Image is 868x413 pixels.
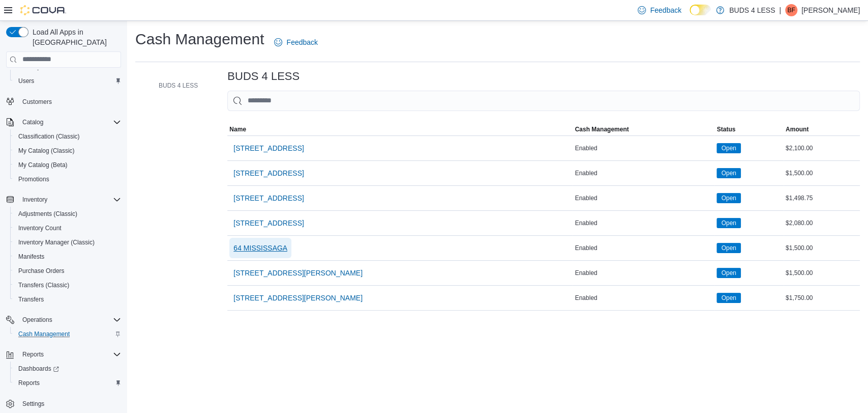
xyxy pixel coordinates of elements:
span: Dashboards [18,365,59,373]
span: Reports [18,379,40,387]
button: Operations [2,313,125,327]
span: Inventory Manager (Classic) [18,238,95,246]
span: Amount [786,125,809,133]
button: Catalog [18,116,47,128]
span: Reports [18,348,121,361]
a: Transfers (Classic) [14,279,73,291]
a: Inventory Count [14,222,66,234]
button: Reports [2,347,125,362]
button: Transfers (Classic) [10,278,125,292]
span: Open [721,194,736,203]
button: Inventory Manager (Classic) [10,235,125,250]
span: Status [716,125,735,133]
button: Operations [18,314,56,326]
div: Enabled [573,142,714,154]
div: Enabled [573,192,714,204]
a: Customers [18,96,56,108]
span: Inventory Count [14,222,121,234]
button: Classification (Classic) [10,129,125,144]
span: Classification (Classic) [14,130,121,143]
span: My Catalog (Beta) [18,161,68,169]
a: My Catalog (Classic) [14,145,79,157]
span: Manifests [18,253,44,261]
button: [STREET_ADDRESS] [229,163,308,183]
a: Dashboards [10,362,125,376]
button: Catalog [2,115,125,129]
button: Reports [10,376,125,390]
a: Dashboards [14,363,63,375]
input: Dark Mode [690,5,711,15]
span: Promotions [18,175,49,183]
div: $1,750.00 [784,292,860,304]
span: Cash Management [18,330,70,338]
button: Status [714,123,783,135]
span: Adjustments (Classic) [14,208,121,220]
span: Open [716,218,740,228]
span: Open [721,144,736,153]
button: [STREET_ADDRESS] [229,138,308,158]
input: This is a search bar. As you type, the results lower in the page will automatically filter. [227,91,860,111]
div: Enabled [573,242,714,254]
span: Customers [22,98,52,106]
span: Users [14,75,121,87]
span: [STREET_ADDRESS] [233,143,304,153]
span: Open [721,293,736,302]
span: BUDS 4 LESS [159,81,198,90]
span: Manifests [14,251,121,263]
button: Settings [2,396,125,411]
button: Users [10,74,125,88]
span: Open [716,193,740,203]
span: 64 MISSISSAGA [233,243,287,253]
span: Operations [22,316,52,324]
button: Customers [2,94,125,109]
button: [STREET_ADDRESS] [229,213,308,233]
span: Open [716,243,740,253]
span: [STREET_ADDRESS] [233,193,304,203]
span: Classification (Classic) [18,132,80,141]
button: Amount [784,123,860,135]
span: Dashboards [14,363,121,375]
p: [PERSON_NAME] [801,4,860,16]
div: $2,100.00 [784,142,860,154]
span: Users [18,77,34,85]
div: $1,498.75 [784,192,860,204]
span: My Catalog (Classic) [18,147,75,155]
button: Inventory [2,192,125,207]
span: Purchase Orders [14,265,121,277]
span: Inventory [22,196,47,204]
span: Catalog [22,118,43,126]
button: [STREET_ADDRESS] [229,188,308,208]
span: BF [787,4,795,16]
span: Open [716,293,740,303]
span: Settings [18,397,121,410]
div: Enabled [573,217,714,229]
span: Name [229,125,246,133]
button: Cash Management [573,123,714,135]
a: Transfers [14,293,48,306]
span: Open [716,168,740,178]
button: Manifests [10,250,125,264]
button: [STREET_ADDRESS][PERSON_NAME] [229,288,367,308]
span: Transfers [14,293,121,306]
button: Name [227,123,573,135]
span: Cash Management [575,125,628,133]
button: My Catalog (Beta) [10,158,125,172]
button: 64 MISSISSAGA [229,238,291,258]
a: Adjustments (Classic) [14,208,81,220]
span: Transfers [18,295,44,304]
span: Promotions [14,173,121,185]
div: Enabled [573,292,714,304]
button: [STREET_ADDRESS][PERSON_NAME] [229,263,367,283]
div: $1,500.00 [784,267,860,279]
span: Operations [18,314,121,326]
a: Users [14,75,38,87]
h3: BUDS 4 LESS [227,70,300,82]
button: Purchase Orders [10,264,125,278]
span: Reports [22,350,44,359]
div: Brendan Fitzpatrick [785,4,797,16]
div: Enabled [573,167,714,179]
button: Cash Management [10,327,125,341]
a: Settings [18,398,48,410]
p: BUDS 4 LESS [729,4,775,16]
span: Open [721,243,736,253]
